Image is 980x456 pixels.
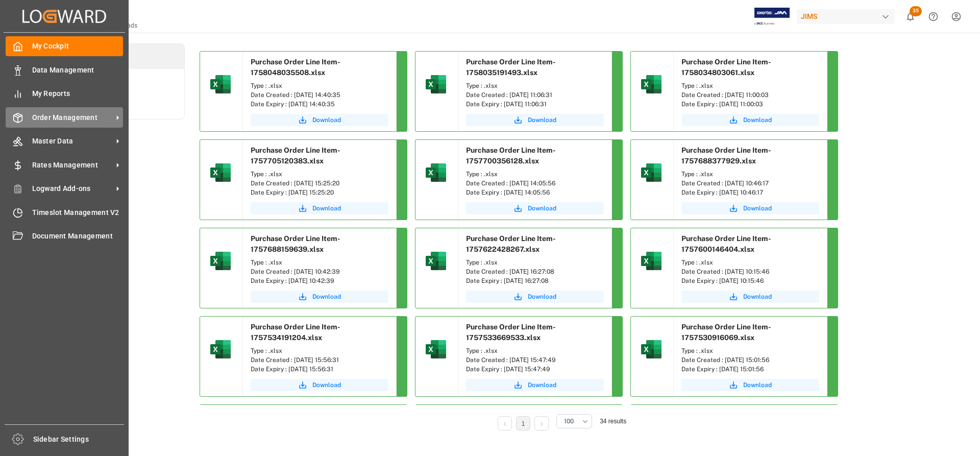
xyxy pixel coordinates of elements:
[743,380,772,390] span: Download
[6,60,123,80] a: Data Management
[466,202,604,214] button: Download
[743,115,772,125] span: Download
[600,418,626,425] span: 34 results
[528,292,556,301] span: Download
[681,291,819,303] button: Download
[681,114,819,126] button: Download
[681,276,819,285] div: Date Expiry : [DATE] 10:15:46
[466,379,604,391] button: Download
[534,416,549,430] li: Next Page
[466,365,604,374] div: Date Expiry : [DATE] 15:47:49
[251,202,388,214] button: Download
[639,337,664,362] img: microsoft-excel-2019--v1.png
[639,249,664,273] img: microsoft-excel-2019--v1.png
[251,146,340,165] span: Purchase Order Line Item-1757705120383.xlsx
[639,160,664,185] img: microsoft-excel-2019--v1.png
[32,231,124,242] span: Document Management
[312,292,341,301] span: Download
[33,434,125,445] span: Sidebar Settings
[6,36,123,56] a: My Cockpit
[681,146,771,165] span: Purchase Order Line Item-1757688377929.xlsx
[6,226,123,246] a: Document Management
[251,188,388,197] div: Date Expiry : [DATE] 15:25:20
[424,337,448,362] img: microsoft-excel-2019--v1.png
[466,258,604,267] div: Type : .xlsx
[32,160,113,171] span: Rates Management
[251,90,388,100] div: Date Created : [DATE] 14:40:35
[681,346,819,355] div: Type : .xlsx
[743,204,772,213] span: Download
[251,170,388,179] div: Type : .xlsx
[251,346,388,355] div: Type : .xlsx
[498,416,512,430] li: Previous Page
[466,114,604,126] button: Download
[681,90,819,100] div: Date Created : [DATE] 11:00:03
[754,8,790,26] img: Exertis%20JAM%20-%20Email%20Logo.jpg_1722504956.jpg
[32,88,124,99] span: My Reports
[32,65,124,76] span: Data Management
[251,100,388,109] div: Date Expiry : [DATE] 14:40:35
[32,41,124,52] span: My Cockpit
[466,146,556,165] span: Purchase Order Line Item-1757700356128.xlsx
[681,179,819,188] div: Date Created : [DATE] 10:46:17
[424,249,448,273] img: microsoft-excel-2019--v1.png
[681,58,771,77] span: Purchase Order Line Item-1758034803061.xlsx
[208,160,233,185] img: microsoft-excel-2019--v1.png
[466,346,604,355] div: Type : .xlsx
[32,207,124,218] span: Timeslot Management V2
[466,355,604,365] div: Date Created : [DATE] 15:47:49
[797,7,899,26] button: JIMS
[251,291,388,303] button: Download
[466,100,604,109] div: Date Expiry : [DATE] 11:06:31
[466,170,604,179] div: Type : .xlsx
[6,202,123,222] a: Timeslot Management V2
[910,6,922,16] span: 35
[32,112,113,123] span: Order Management
[466,90,604,100] div: Date Created : [DATE] 11:06:31
[466,323,556,342] span: Purchase Order Line Item-1757533669533.xlsx
[681,365,819,374] div: Date Expiry : [DATE] 15:01:56
[32,183,113,194] span: Logward Add-ons
[564,417,574,426] span: 100
[516,416,530,430] li: 1
[556,414,592,428] button: open menu
[251,114,388,126] a: Download
[639,72,664,97] img: microsoft-excel-2019--v1.png
[528,204,556,213] span: Download
[466,234,556,253] span: Purchase Order Line Item-1757622428267.xlsx
[312,115,341,125] span: Download
[899,5,922,28] button: show 35 new notifications
[681,202,819,214] button: Download
[681,267,819,276] div: Date Created : [DATE] 10:15:46
[743,292,772,301] span: Download
[528,380,556,390] span: Download
[208,72,233,97] img: microsoft-excel-2019--v1.png
[681,379,819,391] button: Download
[681,170,819,179] div: Type : .xlsx
[251,267,388,276] div: Date Created : [DATE] 10:42:39
[528,115,556,125] span: Download
[522,420,525,427] a: 1
[251,276,388,285] div: Date Expiry : [DATE] 10:42:39
[251,234,340,253] span: Purchase Order Line Item-1757688159639.xlsx
[312,204,341,213] span: Download
[466,276,604,285] div: Date Expiry : [DATE] 16:27:08
[32,136,113,147] span: Master Data
[681,355,819,365] div: Date Created : [DATE] 15:01:56
[251,179,388,188] div: Date Created : [DATE] 15:25:20
[208,249,233,273] img: microsoft-excel-2019--v1.png
[251,355,388,365] div: Date Created : [DATE] 15:56:31
[251,365,388,374] div: Date Expiry : [DATE] 15:56:31
[797,9,895,24] div: JIMS
[466,291,604,303] button: Download
[6,84,123,104] a: My Reports
[251,379,388,391] button: Download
